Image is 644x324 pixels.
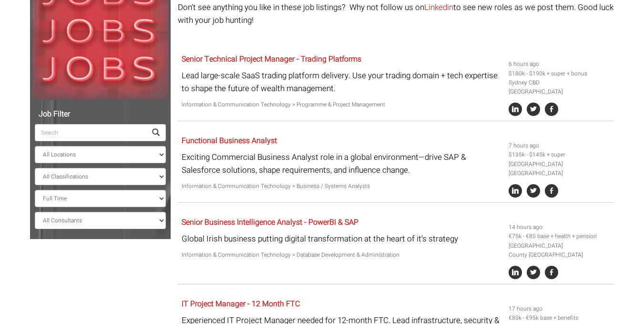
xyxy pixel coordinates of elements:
[509,141,611,150] li: 7 hours ago
[509,150,611,159] li: $135k - $145k + super
[182,232,501,245] p: Global Irish business putting digital transformation at the heart of it's strategy
[182,182,501,191] p: Information & Communication Technology > Business / Systems Analysts
[182,298,300,310] a: IT Project Manager - 12 Month FTC
[182,53,361,65] a: Senior Technical Project Manager - Trading Platforms
[35,124,146,141] input: Search
[509,78,611,96] li: Sydney CBD [GEOGRAPHIC_DATA]
[182,135,277,146] a: Functional Business Analyst
[182,251,501,260] p: Information & Communication Technology > Database Development & Administration
[509,232,611,241] li: €75k - €85 base + health + pension
[509,60,611,69] li: 6 hours ago
[509,304,611,314] li: 17 hours ago
[182,100,501,109] p: Information & Communication Technology > Programme & Project Management
[424,1,453,13] a: Linkedin
[509,69,611,78] li: $180k - $190k + super + bonus
[509,314,611,323] li: €80k - €95k base + benefits
[509,160,611,178] li: [GEOGRAPHIC_DATA] [GEOGRAPHIC_DATA]
[182,217,358,228] a: Senior Business Intelligence Analyst - PowerBI & SAP
[182,151,501,177] p: Exciting Commercial Business Analyst role in a global environment—drive SAP & Salesforce solution...
[35,110,166,119] h5: Job Filter
[509,241,611,260] li: [GEOGRAPHIC_DATA] County [GEOGRAPHIC_DATA]
[182,69,501,95] p: Lead large-scale SaaS trading platform delivery. Use your trading domain + tech expertise to shap...
[509,223,611,232] li: 14 hours ago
